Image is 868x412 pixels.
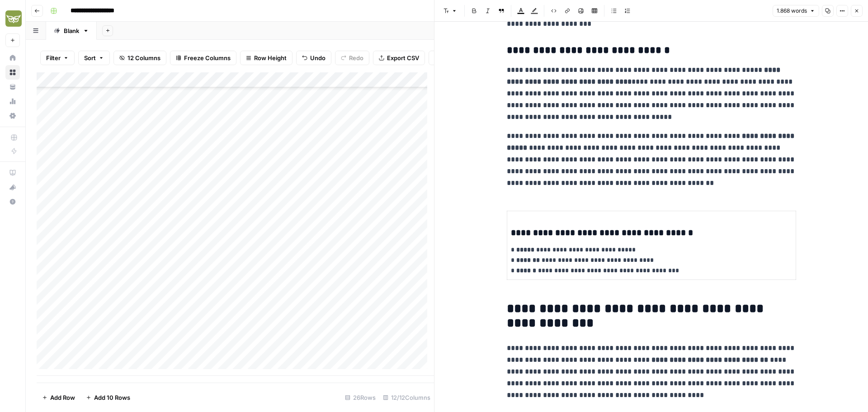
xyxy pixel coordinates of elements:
[5,109,20,123] a: Settings
[113,51,166,65] button: 12 Columns
[170,51,236,65] button: Freeze Columns
[379,390,434,405] div: 12/12 Columns
[240,51,292,65] button: Row Height
[773,5,819,17] button: 1.868 words
[387,53,419,62] span: Export CSV
[64,26,79,35] div: Blank
[777,7,807,15] span: 1.868 words
[5,180,20,194] button: What's new?
[5,7,20,30] button: Workspace: Evergreen Media
[5,65,20,80] a: Browse
[335,51,369,65] button: Redo
[373,51,425,65] button: Export CSV
[5,194,20,209] button: Help + Support
[80,390,136,405] button: Add 10 Rows
[78,51,110,65] button: Sort
[296,51,331,65] button: Undo
[349,53,363,62] span: Redo
[84,53,96,62] span: Sort
[5,51,20,65] a: Home
[310,53,325,62] span: Undo
[46,22,97,40] a: Blank
[5,80,20,94] a: Your Data
[5,94,20,109] a: Usage
[5,10,22,27] img: Evergreen Media Logo
[94,393,130,402] span: Add 10 Rows
[50,393,75,402] span: Add Row
[127,53,160,62] span: 12 Columns
[254,53,287,62] span: Row Height
[37,390,80,405] button: Add Row
[341,390,379,405] div: 26 Rows
[5,166,20,180] a: AirOps Academy
[40,51,75,65] button: Filter
[184,53,231,62] span: Freeze Columns
[46,53,61,62] span: Filter
[6,180,19,194] div: What's new?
